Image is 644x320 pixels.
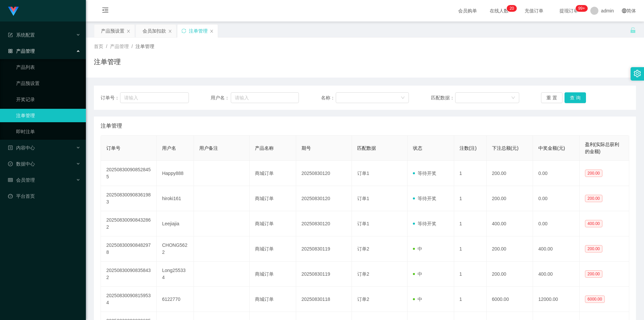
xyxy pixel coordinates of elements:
input: 请输入 [120,92,189,103]
td: 0.00 [533,211,580,236]
td: 1 [454,287,487,312]
a: 产品列表 [16,60,80,74]
td: 6122770 [157,287,194,312]
span: 注数(注) [460,145,477,151]
span: 200.00 [585,245,603,253]
td: 商城订单 [250,211,296,236]
a: 图标: dashboard平台首页 [8,189,80,203]
span: 订单号： [101,94,120,101]
span: 等待开奖 [413,196,436,201]
sup: 20 [507,5,517,12]
span: 首页 [94,44,103,49]
td: 400.00 [533,262,580,287]
td: 0.00 [533,161,580,186]
td: Happy888 [157,161,194,186]
td: 20250830120 [296,161,352,186]
i: 图标: appstore-o [8,49,13,53]
span: 会员管理 [8,177,35,183]
i: 图标: close [168,29,172,33]
td: 0.00 [533,186,580,211]
p: 2 [509,5,512,12]
button: 重 置 [541,92,562,103]
i: 图标: check-circle-o [8,162,13,166]
div: 会员加扣款 [143,25,166,37]
td: 1 [454,186,487,211]
td: 商城订单 [250,262,296,287]
span: 中 [413,246,422,252]
span: 6000.00 [585,295,605,303]
i: 图标: close [210,29,214,33]
td: 20250830118 [296,287,352,312]
span: 产品管理 [8,48,35,54]
span: 订单1 [357,171,369,176]
i: 图标: down [511,96,515,100]
span: 期号 [302,145,311,151]
td: 202508300908358432 [101,262,157,287]
span: 订单1 [357,221,369,226]
span: 400.00 [585,220,603,227]
i: 图标: close [126,29,130,33]
i: 图标: down [401,96,405,100]
span: 200.00 [585,270,603,278]
td: Leejiajia [157,211,194,236]
a: 开奖记录 [16,93,80,106]
span: 内容中心 [8,145,35,150]
td: 200.00 [487,186,533,211]
img: logo.9652507e.png [8,7,19,16]
i: 图标: menu-fold [94,0,117,22]
i: 图标: profile [8,145,13,150]
span: 订单2 [357,296,369,302]
td: 202508300908159534 [101,287,157,312]
span: 下注总额(元) [492,145,519,151]
span: 提现订单 [556,8,582,13]
span: 订单1 [357,196,369,201]
span: 系统配置 [8,32,35,38]
td: 6000.00 [487,287,533,312]
span: 盈利(实际总获利的金额) [585,142,620,154]
td: 20250830120 [296,186,352,211]
td: 20250830120 [296,211,352,236]
h1: 注单管理 [94,57,121,67]
td: 202508300908432862 [101,211,157,236]
span: 产品管理 [110,44,129,49]
span: 订单2 [357,271,369,277]
sup: 1017 [576,5,588,12]
td: CHONG5622 [157,236,194,262]
p: 0 [512,5,514,12]
span: 订单号 [106,145,120,151]
td: 200.00 [487,262,533,287]
span: 中奖金额(元) [538,145,565,151]
span: 等待开奖 [413,221,436,226]
td: 202508300908361983 [101,186,157,211]
a: 注单管理 [16,109,80,122]
td: 400.00 [533,236,580,262]
span: 用户名： [211,94,231,101]
span: 200.00 [585,170,603,177]
span: 注单管理 [101,122,122,130]
span: / [131,44,133,49]
a: 产品预设置 [16,77,80,90]
i: 图标: global [622,8,627,13]
td: 1 [454,211,487,236]
td: 1 [454,262,487,287]
td: 1 [454,161,487,186]
span: 充值订单 [521,8,547,13]
td: 商城订单 [250,161,296,186]
td: 200.00 [487,161,533,186]
span: 匹配数据： [431,94,455,101]
a: 即时注单 [16,125,80,138]
span: 用户备注 [199,145,218,151]
input: 请输入 [231,92,299,103]
span: 等待开奖 [413,171,436,176]
td: 202508300908528455 [101,161,157,186]
div: 注单管理 [189,25,208,37]
span: 名称： [321,94,336,101]
span: 中 [413,271,422,277]
i: 图标: setting [634,70,641,77]
td: 200.00 [487,236,533,262]
td: 400.00 [487,211,533,236]
span: 数据中心 [8,161,35,167]
td: 12000.00 [533,287,580,312]
span: 注单管理 [136,44,154,49]
i: 图标: sync [181,29,186,33]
